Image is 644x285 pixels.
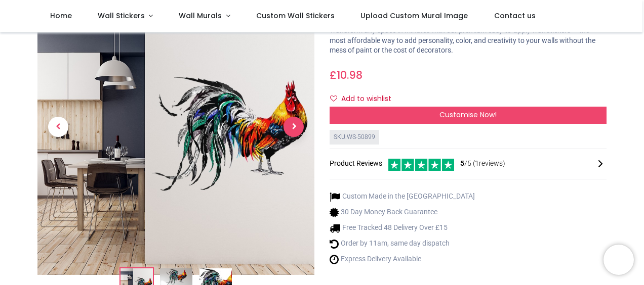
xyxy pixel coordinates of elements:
span: Upload Custom Mural Image [360,11,468,21]
span: Wall Stickers [98,11,145,21]
li: Express Delivery Available [330,254,475,265]
span: 10.98 [337,68,363,82]
i: Add to wishlist [330,95,337,102]
span: Wall Murals [179,11,222,21]
span: Customise Now! [439,110,497,120]
li: Custom Made in the [GEOGRAPHIC_DATA] [330,192,475,202]
div: SKU: WS-50899 [330,130,379,145]
span: 5 [460,159,464,167]
span: Home [50,11,72,21]
span: Next [284,117,304,137]
li: Order by 11am, same day dispatch [330,239,475,249]
span: Contact us [494,11,536,21]
a: Next [273,37,314,216]
span: Previous [48,117,68,137]
p: Transform any space in minutes with our premium easy-to-apply wall stickers — the most affordable... [330,26,607,56]
button: Add to wishlistAdd to wishlist [330,90,400,108]
iframe: Brevo live chat [603,245,634,275]
span: £ [330,68,363,82]
span: /5 ( 1 reviews) [460,159,505,169]
li: Free Tracked 48 Delivery Over £15 [330,223,475,233]
a: Previous [37,37,79,216]
span: Custom Wall Stickers [256,11,335,21]
li: 30 Day Money Back Guarantee [330,207,475,218]
div: Product Reviews [330,157,607,171]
